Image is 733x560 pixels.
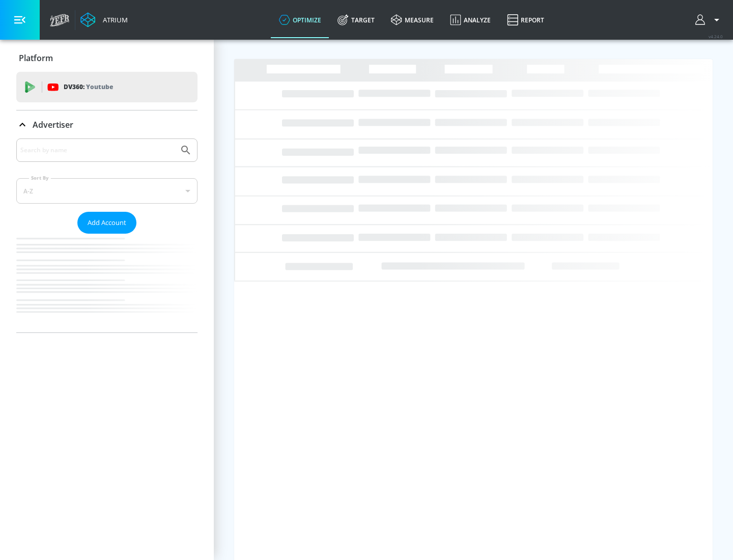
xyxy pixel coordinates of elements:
[77,212,136,234] button: Add Account
[329,2,383,38] a: Target
[80,12,128,27] a: Atrium
[19,52,53,64] p: Platform
[442,2,499,38] a: Analyze
[709,34,723,39] span: v 4.24.0
[29,175,51,181] label: Sort By
[499,2,552,38] a: Report
[86,81,113,92] p: Youtube
[33,119,73,130] p: Advertiser
[88,217,126,229] span: Add Account
[383,2,442,38] a: measure
[16,234,198,332] nav: list of Advertiser
[16,178,198,204] div: A-Z
[271,2,329,38] a: optimize
[99,15,128,24] div: Atrium
[64,81,113,93] p: DV360:
[16,72,198,102] div: DV360: Youtube
[16,44,198,72] div: Platform
[16,138,198,332] div: Advertiser
[20,144,175,157] input: Search by name
[16,110,198,139] div: Advertiser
